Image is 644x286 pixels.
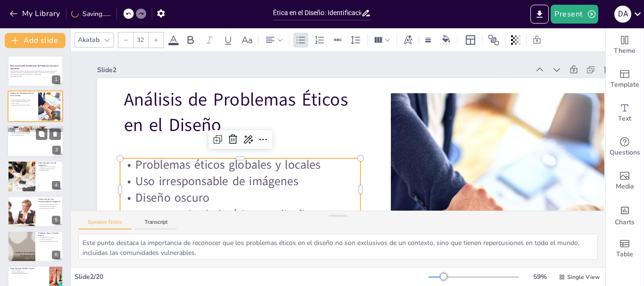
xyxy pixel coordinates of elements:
div: 59 % [528,272,551,281]
strong: Ética en el Diseño: Identificación de Problemas Comunes y Soluciones [10,65,58,70]
div: Add ready made slides [606,62,644,96]
div: Layout [463,33,478,48]
div: Slide 2 / 20 [74,272,429,281]
p: Falta Ética del Diseño Oscuro [10,267,47,270]
p: Uso de imágenes sensacionalistas [10,131,61,133]
p: Explotación del dolor ajeno [38,168,60,170]
textarea: Este punto destaca la importancia de reconocer que los problemas éticos en el diseño no son exclu... [78,234,598,260]
p: Análisis de Problemas Éticos en el Diseño [124,87,364,137]
div: 1 [52,75,60,84]
div: 5 [8,196,63,227]
p: Importancia de la ética en diseño [10,104,35,106]
p: Problemas éticos globales y locales [10,99,35,101]
p: Problema Ético 1: Uso Irresponsable de Imágenes [10,128,61,131]
p: Diseño oscuro [10,102,35,104]
button: Delete Slide [50,128,61,139]
div: Get real-time input from your audience [606,130,644,164]
p: Diseño oscuro [120,189,361,206]
span: Questions [610,147,640,158]
div: 6 [52,251,60,259]
button: D A [614,5,631,24]
p: Consentimiento informado [38,207,60,209]
div: Border settings [423,33,433,48]
p: Análisis de Problemas Éticos en el Diseño [10,91,35,97]
span: Template [611,80,639,90]
div: 3 [52,146,61,154]
span: Position [488,34,499,46]
p: Manipulación en el diseño [38,237,60,239]
p: Problema Ético 2: Diseño Oscuro [38,232,60,237]
button: Present [551,5,598,24]
p: Esta presentación aborda los dilemas éticos más frecuentes en el diseño, analizando problemas com... [10,70,60,75]
button: Add slide [5,33,66,48]
div: 2 [52,111,60,119]
div: Text effects [401,33,415,48]
p: Cuestionamiento activo del brief [38,204,60,205]
p: Dignidad humana [38,170,60,172]
p: Confianza del usuario [38,238,60,240]
p: Abuso de poder [10,270,47,271]
button: Transcript [135,219,177,229]
div: Background color [439,35,453,45]
div: Column Count [372,33,393,48]
div: 2 [8,90,63,122]
p: Documentación de fortalezas [38,205,60,207]
div: Add text boxes [606,96,644,130]
p: Perpetuación de estereotipos [38,166,60,168]
p: Falta de transparencia [10,271,47,273]
span: Media [616,181,634,192]
span: Theme [614,46,636,56]
div: Akatab [76,33,101,46]
button: Export to PowerPoint [530,5,549,24]
p: Generated with [URL] [10,75,60,77]
div: 3 [7,125,64,157]
div: Slide 2 [97,65,529,74]
button: My Library [7,6,64,21]
div: D A [614,6,631,23]
p: Impacto en la percepción pública [10,132,61,134]
div: Add images, graphics, shapes or video [606,164,644,198]
div: Add charts and graphs [606,198,644,232]
div: 5 [52,216,60,224]
div: 6 [8,231,63,262]
p: Importancia de la ética en diseño [120,206,361,222]
span: Table [616,249,633,260]
p: Uso irresponsable de imágenes [120,173,361,189]
p: Falta Ética del Uso de Imágenes [38,162,60,167]
div: 4 [52,181,60,189]
p: Uso irresponsable de imágenes [10,100,35,102]
span: Single View [567,273,600,281]
button: Duplicate Slide [36,128,47,139]
input: Insert title [273,6,361,20]
p: Prevención del Uso Irresponsable de Imágenes [38,198,60,203]
p: Consecuencias del diseño oscuro [38,240,60,242]
p: Cuestionamiento ético [10,134,61,136]
p: Problemas éticos globales y locales [120,156,361,173]
span: Text [618,114,631,124]
div: 4 [8,161,63,192]
div: Saving...... [71,9,111,18]
div: 1 [8,56,63,87]
span: Charts [615,217,635,228]
button: Speaker Notes [78,219,132,229]
div: Add a table [606,232,644,266]
div: Change the overall theme [606,28,644,62]
p: Responsabilidad del diseñador [10,273,47,275]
